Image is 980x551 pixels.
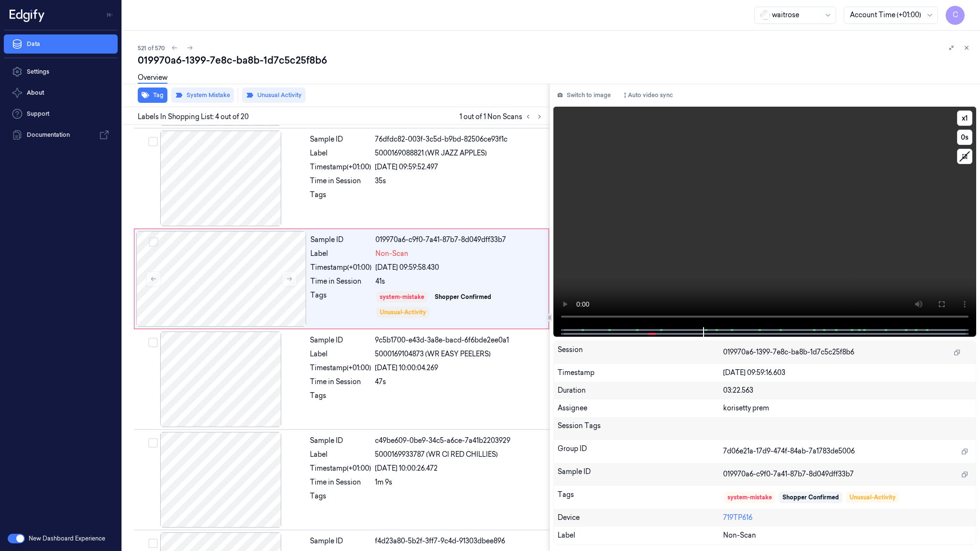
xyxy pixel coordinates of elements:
[310,249,372,259] div: Label
[310,335,371,345] div: Sample ID
[310,162,371,172] div: Timestamp (+01:00)
[4,83,118,102] button: About
[435,293,491,301] div: Shopper Confirmed
[310,148,371,158] div: Label
[723,446,855,456] span: 7d06e21a-17d9-474f-84ab-7a1783de5006
[375,235,543,245] div: 019970a6-c9f0-7a41-87b7-8d049dff33b7
[849,493,896,502] div: Unusual-Activity
[138,54,972,67] div: 019970a6-1399-7e8c-ba8b-1d7c5c25f8b6
[375,134,543,144] div: 76dfdc82-003f-3c5d-b9bd-82506ce93f1c
[375,349,491,359] span: 5000169104873 (WR EASY PEELERS)
[946,6,965,25] button: C
[375,463,543,474] div: [DATE] 10:00:26.472
[558,403,723,413] div: Assignee
[553,88,615,103] button: Switch to image
[375,436,543,446] div: c49be609-0be9-34c5-a6ce-7a41b2203929
[558,386,723,396] div: Duration
[310,134,371,144] div: Sample ID
[558,530,723,540] div: Label
[138,73,167,84] a: Overview
[375,263,543,273] div: [DATE] 09:59:58.430
[148,137,158,146] button: Select row
[375,363,543,373] div: [DATE] 10:00:04.269
[4,62,118,81] a: Settings
[171,88,234,103] button: System Mistake
[138,44,165,52] span: 521 of 570
[149,237,158,247] button: Select row
[558,345,723,360] div: Session
[310,463,371,474] div: Timestamp (+01:00)
[310,349,371,359] div: Label
[310,276,372,287] div: Time in Session
[310,391,371,406] div: Tags
[148,338,158,347] button: Select row
[558,421,723,436] div: Session Tags
[375,148,487,158] span: 5000169088821 (WR JAZZ APPLES)
[310,377,371,387] div: Time in Session
[375,477,543,487] div: 1m 9s
[310,436,371,446] div: Sample ID
[138,88,167,103] button: Tag
[558,467,723,482] div: Sample ID
[558,368,723,378] div: Timestamp
[310,263,372,273] div: Timestamp (+01:00)
[375,450,498,460] span: 5000169933787 (WR CI RED CHILLIES)
[380,293,424,301] div: system-mistake
[310,176,371,186] div: Time in Session
[558,444,723,459] div: Group ID
[375,249,408,259] span: Non-Scan
[375,176,543,186] div: 35s
[727,493,772,502] div: system-mistake
[148,438,158,448] button: Select row
[242,88,306,103] button: Unusual Activity
[723,368,972,378] div: [DATE] 09:59:16.603
[4,104,118,123] a: Support
[310,536,371,546] div: Sample ID
[375,335,543,345] div: 9c5b1700-e43d-3a8e-bacd-6f6bde2ee0a1
[4,125,118,144] a: Documentation
[310,290,372,319] div: Tags
[618,88,677,103] button: Auto video sync
[558,490,723,505] div: Tags
[723,513,972,523] div: 719TP616
[310,190,371,205] div: Tags
[310,477,371,487] div: Time in Session
[310,363,371,373] div: Timestamp (+01:00)
[723,530,756,540] span: Non-Scan
[723,469,854,479] span: 019970a6-c9f0-7a41-87b7-8d049dff33b7
[558,513,723,523] div: Device
[723,403,972,413] div: korisetty prem
[148,539,158,548] button: Select row
[460,111,545,122] span: 1 out of 1 Non Scans
[310,235,372,245] div: Sample ID
[957,110,972,126] button: x1
[102,7,118,22] button: Toggle Navigation
[957,130,972,145] button: 0s
[380,308,426,317] div: Unusual-Activity
[723,347,854,357] span: 019970a6-1399-7e8c-ba8b-1d7c5c25f8b6
[375,162,543,172] div: [DATE] 09:59:52.497
[310,450,371,460] div: Label
[310,491,371,507] div: Tags
[723,386,972,396] div: 03:22.563
[138,112,249,122] span: Labels In Shopping List: 4 out of 20
[375,377,543,387] div: 47s
[782,493,839,502] div: Shopper Confirmed
[375,276,543,287] div: 41s
[4,34,118,54] a: Data
[375,536,543,546] div: f4d23a80-5b2f-3ff7-9c4d-91303dbee896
